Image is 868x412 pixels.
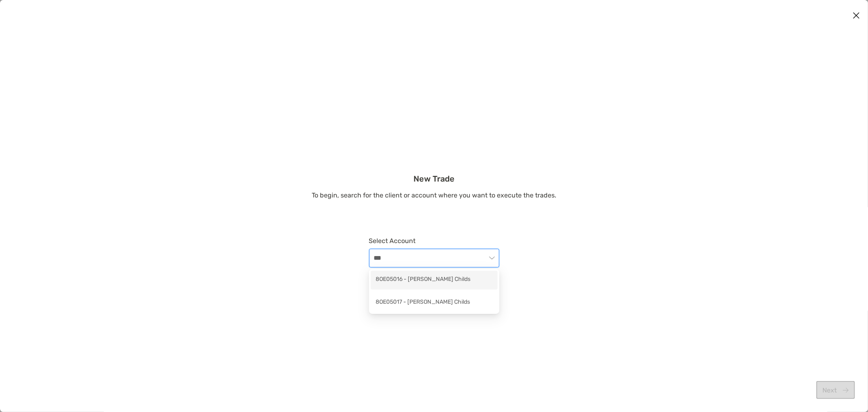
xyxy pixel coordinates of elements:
[369,237,499,245] label: Select Account
[371,271,498,289] div: 8OE05016 - Bess Childs
[312,174,556,184] h3: New Trade
[376,298,493,308] div: 8OE05017 - [PERSON_NAME] Childs
[850,10,862,22] button: Close modal
[376,275,493,285] div: 8OE05016 - [PERSON_NAME] Childs
[371,294,498,312] div: 8OE05017 - Bess Childs
[312,190,556,200] p: To begin, search for the client or account where you want to execute the trades.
